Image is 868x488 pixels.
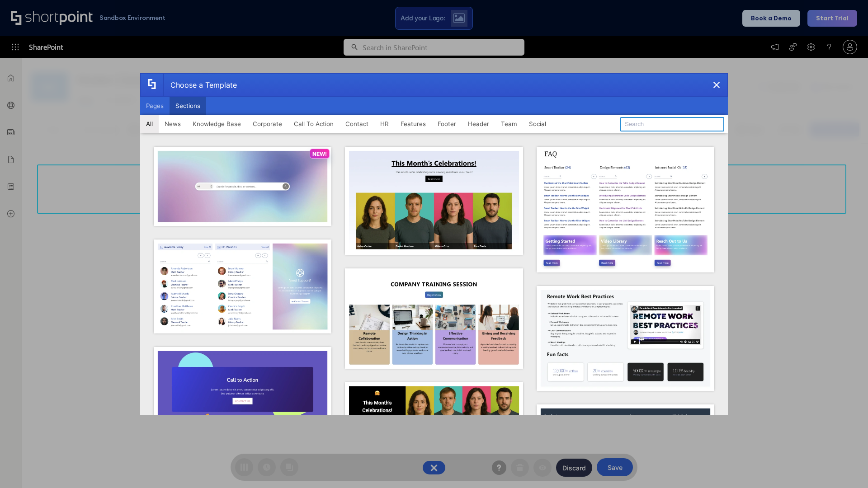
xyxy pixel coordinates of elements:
[620,117,724,131] input: Search
[823,445,868,488] iframe: Chat Widget
[523,115,552,133] button: Social
[159,115,187,133] button: News
[395,115,432,133] button: Features
[247,115,288,133] button: Corporate
[140,115,159,133] button: All
[312,150,327,157] p: NEW!
[170,97,206,115] button: Sections
[187,115,247,133] button: Knowledge Base
[163,74,237,96] div: Choose a Template
[432,115,462,133] button: Footer
[495,115,523,133] button: Team
[140,73,728,415] div: template selector
[340,115,374,133] button: Contact
[462,115,495,133] button: Header
[374,115,395,133] button: HR
[140,97,170,115] button: Pages
[288,115,340,133] button: Call To Action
